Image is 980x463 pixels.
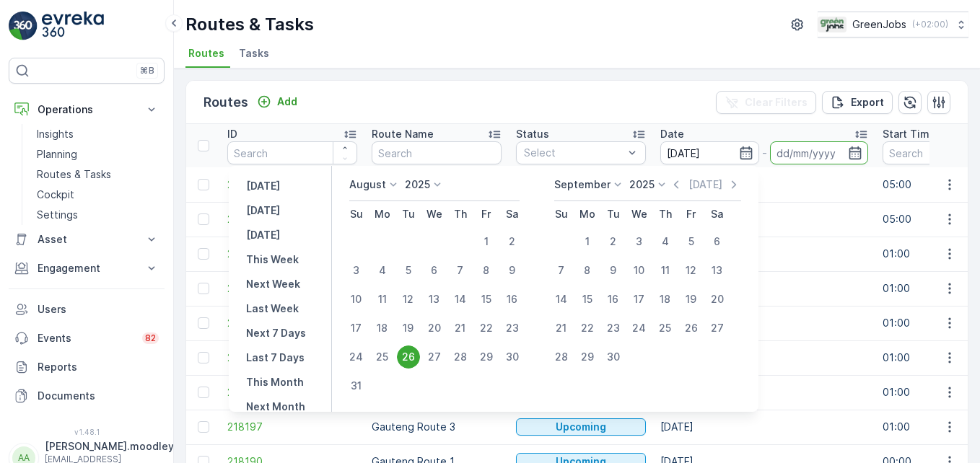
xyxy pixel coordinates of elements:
[227,316,357,330] a: 218200
[475,317,498,340] div: 22
[680,230,703,253] div: 5
[9,225,165,254] button: Asset
[653,306,875,340] td: [DATE]
[501,317,524,340] div: 23
[240,202,286,219] button: Today
[576,230,599,253] div: 1
[576,317,599,340] div: 22
[475,345,498,369] div: 29
[397,288,420,311] div: 12
[38,302,159,317] p: Users
[554,177,611,192] p: September
[246,228,280,242] p: [DATE]
[31,124,165,144] a: Insights
[240,349,310,366] button: Last 7 Days
[9,12,38,40] img: logo
[397,317,420,340] div: 19
[660,127,684,141] p: Date
[653,167,875,202] td: [DATE]
[45,439,174,454] p: [PERSON_NAME].moodley
[31,164,165,185] a: Routes & Tasks
[371,345,394,369] div: 25
[423,259,446,282] div: 6
[349,177,386,192] p: August
[227,420,357,434] a: 218197
[653,340,875,375] td: [DATE]
[188,46,224,61] span: Routes
[688,177,722,192] p: [DATE]
[37,208,78,222] p: Settings
[653,375,875,410] td: [DATE]
[745,95,808,110] p: Clear Filters
[501,288,524,311] div: 16
[371,288,394,311] div: 11
[227,177,357,192] a: 218281
[770,141,869,164] input: dd/mm/yyyy
[9,254,165,283] button: Engagement
[501,230,524,253] div: 2
[550,259,573,282] div: 7
[198,179,209,190] div: Toggle Row Selected
[653,271,875,306] td: [DATE]
[277,94,297,109] p: Add
[246,301,299,316] p: Last Week
[38,232,136,247] p: Asset
[602,345,625,369] div: 30
[818,17,846,32] img: Green_Jobs_Logo.png
[227,247,357,261] a: 218202
[501,259,524,282] div: 9
[550,288,573,311] div: 14
[653,410,875,444] td: [DATE]
[628,259,651,282] div: 10
[198,213,209,225] div: Toggle Row Selected
[501,345,524,369] div: 30
[556,420,606,434] p: Upcoming
[9,353,165,382] a: Reports
[369,201,395,227] th: Monday
[31,144,165,164] a: Planning
[239,46,269,61] span: Tasks
[660,141,759,164] input: dd/mm/yyyy
[240,251,305,268] button: This Week
[38,360,159,374] p: Reports
[706,230,729,253] div: 6
[198,421,209,433] div: Toggle Row Selected
[246,277,300,291] p: Next Week
[652,201,678,227] th: Thursday
[602,230,625,253] div: 2
[240,226,286,244] button: Tomorrow
[240,325,312,342] button: Next 7 Days
[198,387,209,398] div: Toggle Row Selected
[9,428,165,436] span: v 1.48.1
[345,259,368,282] div: 3
[851,95,884,110] p: Export
[654,259,677,282] div: 11
[475,259,498,282] div: 8
[227,281,357,296] a: 218201
[680,317,703,340] div: 26
[251,93,303,110] button: Add
[449,288,472,311] div: 14
[372,127,434,141] p: Route Name
[395,201,421,227] th: Tuesday
[246,326,306,340] p: Next 7 Days
[912,19,948,30] p: ( +02:00 )
[629,177,655,192] p: 2025
[706,317,729,340] div: 27
[653,237,875,271] td: [DATE]
[42,12,104,40] img: logo_light-DOdMpM7g.png
[678,201,704,227] th: Friday
[600,201,626,227] th: Tuesday
[246,375,304,389] p: This Month
[227,385,357,400] a: 218198
[246,203,280,218] p: [DATE]
[653,202,875,237] td: [DATE]
[240,275,306,293] button: Next Week
[576,345,599,369] div: 29
[371,317,394,340] div: 18
[198,317,209,329] div: Toggle Row Selected
[371,259,394,282] div: 4
[524,146,624,160] p: Select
